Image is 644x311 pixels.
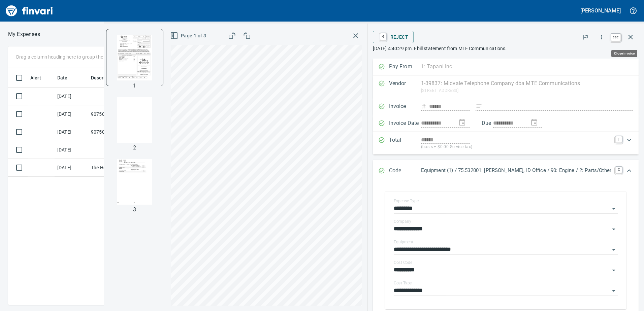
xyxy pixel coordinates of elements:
span: Alert [30,74,41,82]
td: [DATE] [55,159,88,177]
p: 2 [133,144,136,152]
p: Drag a column heading here to group the table [16,54,115,60]
div: Expand [373,160,639,182]
a: R [380,33,386,40]
label: Cost Code [394,261,412,265]
button: Open [609,224,618,234]
img: Page 1 [112,35,158,80]
a: C [615,167,622,173]
p: 3 [133,206,136,214]
p: [DATE] 4:40:29 pm. Ebill statement from MTE Communications. [373,45,639,52]
button: RReject [373,31,414,43]
span: Page 1 of 3 [171,32,206,40]
button: Open [609,286,618,296]
p: 1 [133,82,136,90]
p: Equipment (1) / 75.532001: [PERSON_NAME], ID Office / 90: Engine / 2: Parts/Other [421,167,611,174]
h5: [PERSON_NAME] [580,7,621,14]
button: Open [609,266,618,275]
p: Total [389,136,421,150]
span: Date [57,74,76,82]
td: 907501 [88,123,149,141]
p: (basis + $0.00 Service tax) [421,144,611,150]
label: Expense Type [394,199,419,203]
span: Reject [378,31,408,43]
td: [DATE] [55,88,88,105]
td: 907501 [88,105,149,123]
span: Description [91,74,125,82]
img: Page 2 [112,97,158,143]
button: Open [609,245,618,254]
span: Date [57,74,68,82]
span: Alert [30,74,50,82]
img: Finvari [4,3,55,19]
div: Expand [373,132,639,154]
label: Company [394,219,411,223]
button: Page 1 of 3 [169,30,209,42]
p: Code [389,167,421,175]
p: My Expenses [8,30,40,38]
img: Page 3 [112,159,158,205]
td: The Home Depot #[GEOGRAPHIC_DATA] [88,159,149,177]
nav: breadcrumb [8,30,40,38]
button: [PERSON_NAME] [579,5,622,16]
button: Open [609,204,618,213]
label: Equipment [394,240,413,244]
a: esc [611,34,621,41]
td: [DATE] [55,105,88,123]
td: [DATE] [55,123,88,141]
td: [DATE] [55,141,88,159]
a: T [615,136,622,143]
label: Cost Type [394,281,412,285]
span: Description [91,74,116,82]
